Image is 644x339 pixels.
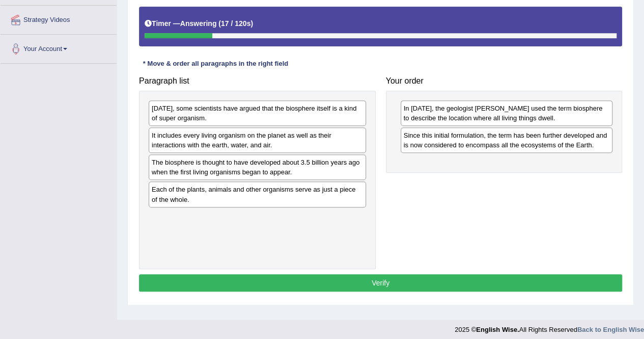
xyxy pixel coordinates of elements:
[1,6,117,31] a: Strategy Videos
[476,326,519,333] strong: English Wise.
[221,19,250,28] b: 17 / 120s
[149,100,366,126] div: [DATE], some scientists have argued that the biosphere itself is a kind of super organism.
[149,127,366,153] div: It includes every living organism on the planet as well as their interactions with the earth, wat...
[218,19,221,28] b: (
[149,181,366,207] div: Each of the plants, animals and other organisms serve as just a piece of the whole.
[139,59,292,69] div: * Move & order all paragraphs in the right field
[139,76,376,86] h4: Paragraph list
[455,320,644,334] div: 2025 © All Rights Reserved
[401,100,613,126] div: In [DATE], the geologist [PERSON_NAME] used the term biosphere to describe the location where all...
[250,19,253,28] b: )
[139,274,622,292] button: Verify
[149,154,366,180] div: The biosphere is thought to have developed about 3.5 billion years ago when the first living orga...
[180,19,217,28] b: Answering
[401,127,613,153] div: Since this initial formulation, the term has been further developed and is now considered to enco...
[145,20,253,28] h5: Timer —
[386,76,623,86] h4: Your order
[1,35,117,60] a: Your Account
[577,326,644,333] a: Back to English Wise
